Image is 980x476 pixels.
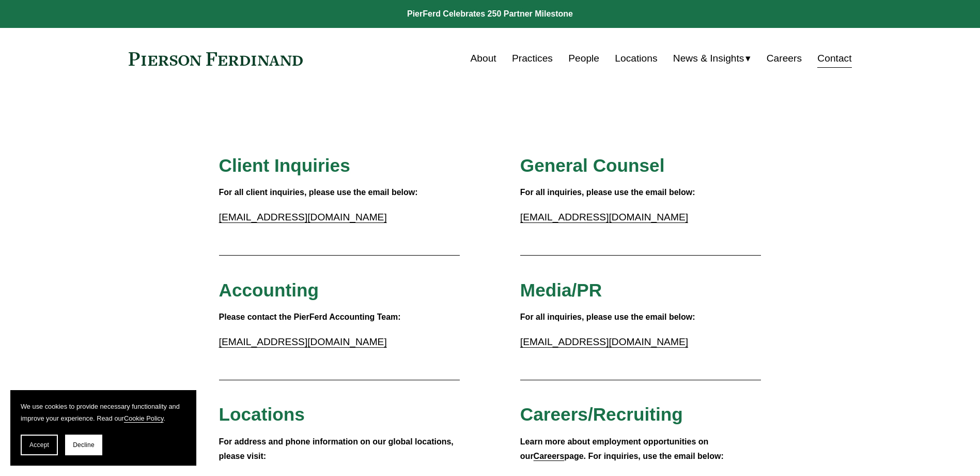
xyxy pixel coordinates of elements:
[520,336,688,347] a: [EMAIL_ADDRESS][DOMAIN_NAME]
[219,155,350,175] span: Client Inquiries
[673,49,751,68] a: folder dropdown
[21,435,58,455] button: Accept
[520,212,688,222] a: [EMAIL_ADDRESS][DOMAIN_NAME]
[29,441,49,449] span: Accept
[817,49,851,68] a: Contact
[219,188,418,197] strong: For all client inquiries, please use the email below:
[520,437,711,461] strong: Learn more about employment opportunities on our
[520,188,695,197] strong: For all inquiries, please use the email below:
[219,336,387,347] a: [EMAIL_ADDRESS][DOMAIN_NAME]
[767,49,802,68] a: Careers
[568,49,599,68] a: People
[520,313,695,321] strong: For all inquiries, please use the email below:
[10,390,196,466] section: Cookie banner
[219,212,387,222] a: [EMAIL_ADDRESS][DOMAIN_NAME]
[615,49,657,68] a: Locations
[219,280,319,300] span: Accounting
[564,452,724,460] strong: page. For inquiries, use the email below:
[21,400,186,424] p: We use cookies to provide necessary functionality and improve your experience. Read our .
[219,437,456,461] strong: For address and phone information on our global locations, please visit:
[534,452,565,460] a: Careers
[73,441,95,449] span: Decline
[512,49,553,68] a: Practices
[219,404,305,424] span: Locations
[219,313,401,321] strong: Please contact the PierFerd Accounting Team:
[471,49,496,68] a: About
[65,435,102,455] button: Decline
[520,155,665,175] span: General Counsel
[520,404,683,424] span: Careers/Recruiting
[673,50,744,68] span: News & Insights
[124,414,164,422] a: Cookie Policy
[520,280,602,300] span: Media/PR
